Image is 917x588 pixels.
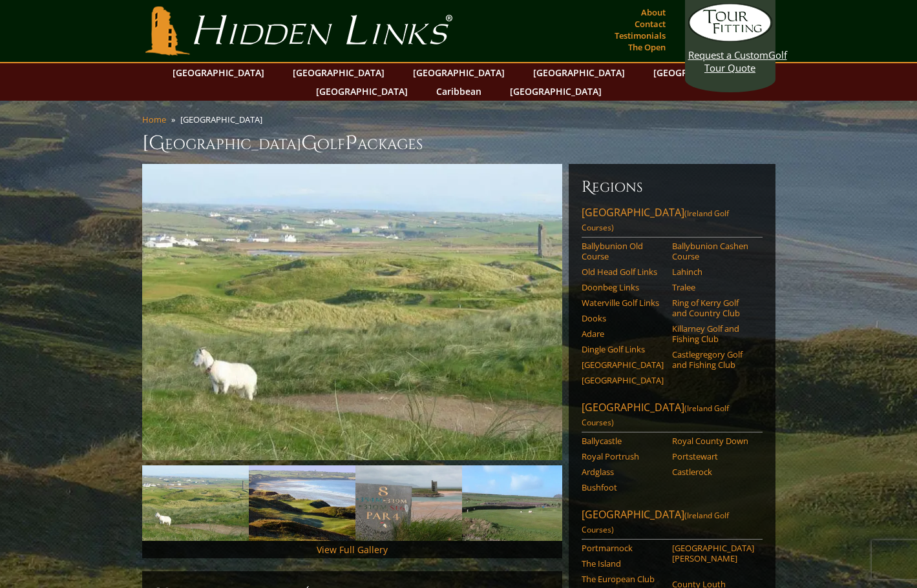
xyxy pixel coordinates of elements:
[638,3,669,21] a: About
[301,130,317,156] span: G
[166,63,271,82] a: [GEOGRAPHIC_DATA]
[582,543,664,553] a: Portmarnock
[286,63,391,82] a: [GEOGRAPHIC_DATA]
[672,323,754,345] a: Killarney Golf and Fishing Club
[672,349,754,370] a: Castlegregory Golf and Fishing Club
[582,436,664,446] a: Ballycastle
[672,543,754,564] a: [GEOGRAPHIC_DATA][PERSON_NAME]
[582,298,664,308] a: Waterville Golf Links
[582,375,664,385] a: [GEOGRAPHIC_DATA]
[672,241,754,262] a: Ballybunion Cashen Course
[582,329,664,339] a: Adare
[582,208,729,233] span: (Ireland Golf Courses)
[582,313,664,323] a: Dooks
[672,298,754,319] a: Ring of Kerry Golf and Country Club
[582,403,729,428] span: (Ireland Golf Courses)
[672,467,754,477] a: Castlerock
[582,507,763,540] a: [GEOGRAPHIC_DATA](Ireland Golf Courses)
[582,482,664,492] a: Bushfoot
[582,400,763,432] a: [GEOGRAPHIC_DATA](Ireland Golf Courses)
[611,26,669,45] a: Testimonials
[688,3,772,74] a: Request a CustomGolf Tour Quote
[672,451,754,461] a: Portstewart
[672,436,754,446] a: Royal County Down
[582,241,664,262] a: Ballybunion Old Course
[582,574,664,584] a: The European Club
[582,467,664,477] a: Ardglass
[310,82,414,101] a: [GEOGRAPHIC_DATA]
[142,114,166,125] a: Home
[688,48,768,61] span: Request a Custom
[180,114,268,125] li: [GEOGRAPHIC_DATA]
[582,510,729,535] span: (Ireland Golf Courses)
[582,267,664,277] a: Old Head Golf Links
[672,267,754,277] a: Lahinch
[582,451,664,461] a: Royal Portrush
[345,130,357,156] span: P
[647,63,752,82] a: [GEOGRAPHIC_DATA]
[503,82,608,101] a: [GEOGRAPHIC_DATA]
[582,360,664,370] a: [GEOGRAPHIC_DATA]
[672,282,754,292] a: Tralee
[631,15,669,33] a: Contact
[406,63,511,82] a: [GEOGRAPHIC_DATA]
[582,282,664,292] a: Doonbeg Links
[582,558,664,569] a: The Island
[625,38,669,56] a: The Open
[582,344,664,354] a: Dingle Golf Links
[430,82,488,101] a: Caribbean
[527,63,631,82] a: [GEOGRAPHIC_DATA]
[317,543,388,556] a: View Full Gallery
[582,177,763,198] h6: Regions
[142,130,775,156] h1: [GEOGRAPHIC_DATA] olf ackages
[582,205,763,238] a: [GEOGRAPHIC_DATA](Ireland Golf Courses)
